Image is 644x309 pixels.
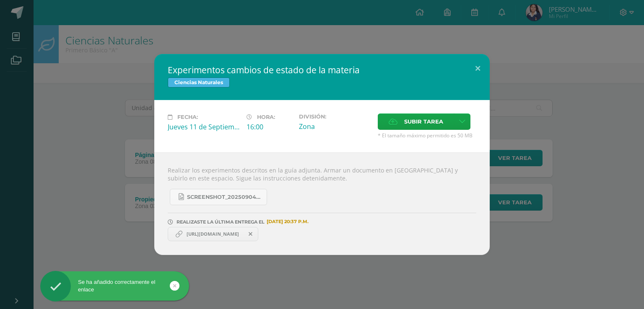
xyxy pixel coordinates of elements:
a: https://www.canva.com/design/DAGyuR8nvwk/2tVEBGFMSAOECUpbv90Fug/edit?utm_content=DAGyuR8nvwk&utm_... [168,227,258,241]
span: * El tamaño máximo permitido es 50 MB [378,132,476,139]
span: Remover entrega [244,229,258,239]
span: Fecha: [177,114,198,120]
span: Hora: [257,114,275,120]
button: Close (Esc) [466,54,490,82]
span: Ciencias Naturales [168,77,230,88]
label: División: [299,113,371,120]
span: [URL][DOMAIN_NAME] [182,231,243,237]
span: [DATE] 20:37 P.M. [265,221,309,222]
div: Zona [299,122,371,131]
div: Jueves 11 de Septiembre [168,122,240,131]
div: Realizar los experimentos descritos en la guía adjunta. Armar un documento en [GEOGRAPHIC_DATA] y... [154,152,490,255]
div: Se ha añadido correctamente el enlace [40,278,189,294]
a: Screenshot_20250904_132635_OneDrive.jpg [170,189,267,205]
span: REALIZASTE LA ÚLTIMA ENTREGA EL [177,219,265,225]
div: 16:00 [247,122,292,131]
span: Subir tarea [404,114,443,129]
span: Screenshot_20250904_132635_OneDrive.jpg [187,194,262,201]
h2: Experimentos cambios de estado de la materia [168,64,476,76]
